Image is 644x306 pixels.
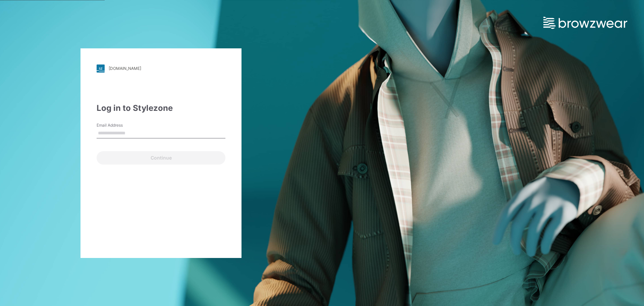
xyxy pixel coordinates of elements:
[543,17,627,29] img: browzwear-logo.e42bd6dac1945053ebaf764b6aa21510.svg
[97,122,144,128] label: Email Address
[97,64,225,73] a: [DOMAIN_NAME]
[97,64,105,73] img: stylezone-logo.562084cfcfab977791bfbf7441f1a819.svg
[109,66,141,71] div: [DOMAIN_NAME]
[97,102,225,114] div: Log in to Stylezone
